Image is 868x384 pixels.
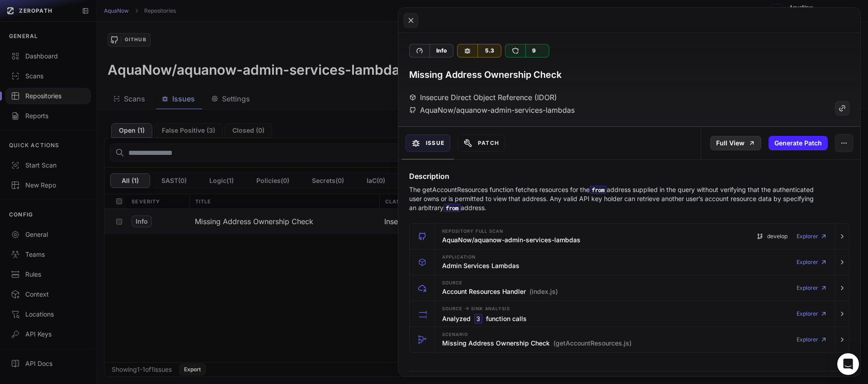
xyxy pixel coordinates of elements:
button: Generate Patch [769,136,828,150]
h3: Analyzed function calls [442,314,527,324]
button: Application Admin Services Lambdas Explorer [410,250,849,275]
span: Source Sink Analysis [442,305,510,312]
a: Explorer [797,305,827,323]
span: develop [767,233,788,240]
span: Source [442,281,462,285]
button: Repository Full scan AquaNow/aquanow-admin-services-lambdas develop Explorer [410,224,849,249]
button: Scenario Missing Address Ownership Check (getAccountResources.js) Explorer [410,327,849,352]
button: Source -> Sink Analysis Analyzed 3 function calls Explorer [410,301,849,326]
button: Issue [406,134,450,152]
span: (getAccountResources.js) [553,339,632,348]
div: AquaNow/aquanow-admin-services-lambdas [409,105,575,115]
span: Repository Full scan [442,229,503,234]
code: from [443,204,461,212]
a: Explorer [797,279,827,297]
span: Scenario [442,332,468,337]
a: Explorer [797,331,827,349]
span: (index.js) [529,287,558,296]
h3: AquaNow/aquanow-admin-services-lambdas [442,235,580,245]
h3: Missing Address Ownership Check [442,339,632,348]
p: The getAccountResources function fetches resources for the address supplied in the query without ... [409,185,814,212]
button: Source Account Resources Handler (index.js) Explorer [410,275,849,301]
a: Full View [710,136,761,150]
h4: Description [409,171,849,182]
code: 3 [474,314,482,324]
h3: Account Resources Handler [442,287,558,296]
button: Patch [458,134,505,152]
span: Application [442,255,476,259]
div: Open Intercom Messenger [837,353,859,375]
a: Explorer [797,253,827,271]
h3: Admin Services Lambdas [442,261,519,270]
a: Explorer [797,227,827,245]
span: -> [464,305,469,312]
code: from [590,186,607,194]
